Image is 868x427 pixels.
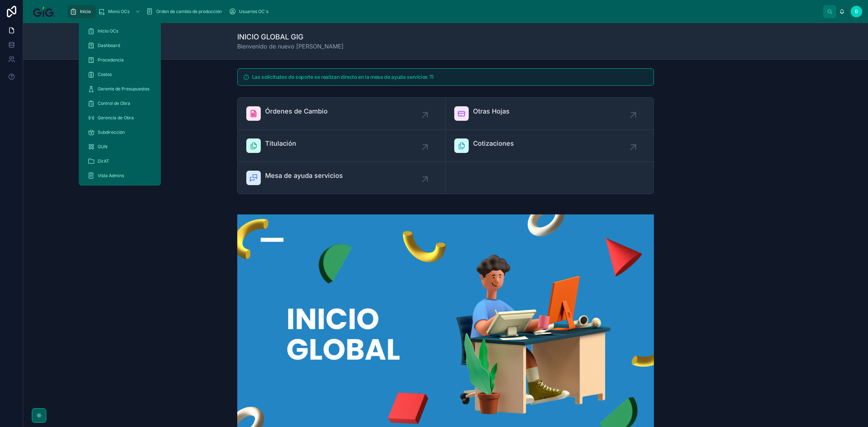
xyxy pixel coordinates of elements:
span: Gerente de Presupuestos [98,86,149,92]
span: D [855,9,858,14]
span: Cotizaciones [473,138,514,149]
span: Subdirección [98,129,125,135]
span: Menú OCs [108,9,129,14]
a: Orden de cambio de producción [144,5,227,18]
a: Gerente de Presupuestos [83,82,157,95]
a: GUN [83,140,157,153]
a: Costos [83,68,157,81]
div: scrollable content [65,4,823,20]
h1: INICIO GLOBAL GIG [237,32,344,42]
a: DirAT [83,155,157,168]
a: Control de Obra [83,97,157,110]
a: Menú OCs [96,5,144,18]
a: Inicio OCs [83,25,157,38]
a: Procedencia [83,54,157,67]
span: Control de Obra [98,101,130,106]
span: Procedencia [98,57,124,63]
span: GUN [98,144,107,150]
a: Gerencia de Obra [83,111,157,124]
a: Mesa de ayuda servicios [238,162,446,194]
span: Titulación [265,138,296,149]
a: Dashboard [83,39,157,52]
span: Bienvenido de nuevo [PERSON_NAME] [237,42,344,51]
span: Mesa de ayuda servicios [265,171,343,181]
a: Usuarios OC´s [227,5,273,18]
a: Órdenes de Cambio [238,98,446,130]
a: Otras Hojas [446,98,654,130]
span: Inicio OCs [98,28,118,34]
span: Otras Hojas [473,106,510,116]
a: Subdirección [83,126,157,139]
a: Vista Admins [83,169,157,182]
h5: Las solicitudes de soporte se realizan directo en la mesa de ayuda servicios TI [252,74,648,80]
span: DirAT [98,158,109,164]
span: Inicio [80,9,91,14]
a: Cotizaciones [446,130,654,162]
img: App logo [29,6,59,17]
a: Titulación [238,130,446,162]
span: Órdenes de Cambio [265,106,328,116]
span: Costos [98,72,112,77]
a: Inicio [68,5,96,18]
span: Gerencia de Obra [98,115,134,121]
span: Dashboard [98,43,120,48]
span: Usuarios OC´s [239,9,268,14]
span: Orden de cambio de producción [156,9,222,14]
span: Vista Admins [98,173,124,179]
